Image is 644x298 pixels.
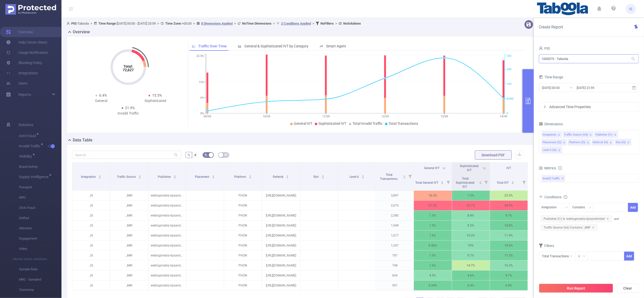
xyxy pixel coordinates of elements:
span: Brand Safety [19,162,61,172]
tspan: Total: [123,64,133,68]
li: Slot (l5) [615,139,631,146]
p: _MW [110,231,148,240]
span: Traffic Source [117,175,137,179]
span: Reports [18,93,31,97]
p: weblogmedia-tipsandtrickst [148,231,186,240]
tspan: 6% [200,96,204,99]
span: Level 6 [349,175,360,179]
span: Placement [195,175,210,179]
i: icon: caret-up [479,180,482,182]
span: Slot [314,175,320,179]
i: icon: caret-down [138,177,141,178]
span: Solutions [18,120,33,130]
p: JS [72,231,110,240]
b: Time Zone: [165,22,182,25]
i: icon: caret-up [98,174,101,176]
i: icon: caret-up [321,174,324,176]
p: 9.7% [452,251,490,260]
div: Integration [542,203,560,212]
div: Sophisticated [128,98,183,104]
div: Traffic Source (tid) [564,131,588,138]
p: JS [72,261,110,270]
span: > [311,22,316,25]
b: No Filters [320,22,334,25]
div: Invalid Traffic [101,111,155,116]
span: Passport [19,182,61,192]
i: icon: caret-down [98,177,101,178]
span: IVT [506,166,511,170]
p: 1,948 [376,221,414,230]
p: 4.5% [414,271,452,280]
button: Run Report [539,284,613,293]
span: General IVT [424,166,440,170]
i: icon: caret-down [403,177,406,178]
i: icon: close [558,149,561,152]
i: icon: right [543,105,546,108]
p: 2,380 [376,211,414,220]
p: 10.6% [490,241,528,250]
span: Traffic Source (tid) Contains '_MW' [541,224,598,231]
p: PHON [224,241,262,250]
li: Referral (l4) [592,139,614,146]
p: 6.4% [452,281,490,290]
span: Total Transactions [389,121,418,126]
p: 1,677 [376,231,414,240]
i: icon: caret-down [286,177,289,178]
i: icon: caret-up [286,174,289,176]
div: Sort [479,180,482,183]
p: weblogmedia-tipsandtrickst [148,261,186,270]
i: icon: close [610,141,612,144]
i: icon: caret-down [249,177,252,178]
span: Visibility [19,155,34,158]
div: ≥ [578,252,584,260]
div: Sort [361,174,365,178]
div: Sort [511,180,514,183]
i: icon: caret-up [173,174,176,176]
div: Sort [249,174,252,178]
p: _MW [110,281,148,290]
span: Video [19,244,61,254]
span: Unified [19,213,61,223]
p: 604 [376,271,414,280]
i: icon: down [565,206,568,210]
span: Time Range [539,75,563,79]
span: MRC [19,192,61,203]
p: _MW [110,241,148,250]
p: JS [72,201,110,210]
a: Users [6,78,27,88]
p: JS [72,271,110,280]
span: Sample Rate [19,264,61,274]
p: 3,897 [376,191,414,200]
u: 2 Conditions Applied [281,22,311,25]
span: General IVT [294,121,312,126]
p: JS [72,281,110,290]
input: Start date [542,84,583,91]
p: 23.5% [490,191,528,200]
i: icon: caret-down [361,177,364,178]
p: _MW [110,221,148,230]
input: End date [576,84,618,91]
p: PHON [224,201,262,210]
span: > [192,22,196,25]
b: No Solutions [343,22,361,25]
span: > [89,22,94,25]
span: Publisher (l1) Is 'weblogmedia-tipsandtrickst' [541,215,612,222]
p: _MW [110,251,148,260]
span: % [188,153,190,157]
i: icon: caret-down [512,182,514,184]
p: 33.7% [452,201,490,210]
i: icon: caret-up [212,174,215,176]
span: > [334,22,339,25]
a: Integrations [6,68,38,78]
p: [URL][DOMAIN_NAME] [262,261,300,270]
p: 9.7% [490,211,528,220]
p: 10.3% [452,231,490,240]
p: 8.4% [452,211,490,220]
p: [URL][DOMAIN_NAME] [262,281,300,290]
span: Publisher [158,175,172,179]
span: Sophisticated IVT [460,164,479,172]
span: Total IVT [497,181,510,184]
p: [URL][DOMAIN_NAME] [262,221,300,230]
p: 10% [452,241,490,250]
tspan: 0% [200,112,204,115]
